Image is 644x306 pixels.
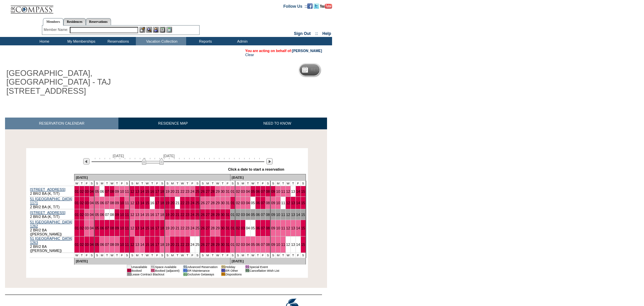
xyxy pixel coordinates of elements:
a: 11 [125,226,129,230]
td: W [145,181,150,186]
a: 02 [80,213,84,217]
a: 12 [130,243,134,247]
a: 22 [180,213,184,217]
a: 07 [261,213,265,217]
a: 31 [226,213,230,217]
a: 01 [75,189,79,193]
a: 08 [266,189,270,193]
a: 23 [185,201,190,205]
a: 06 [256,243,260,247]
a: 29 [216,189,220,193]
a: NEED TO KNOW [227,118,327,129]
a: 06 [256,226,260,230]
a: 12 [130,213,134,217]
a: 04 [90,226,94,230]
a: 19 [165,226,169,230]
td: W [180,181,185,186]
a: 22 [180,226,184,230]
a: 18 [160,201,164,205]
a: 14 [140,189,144,193]
a: Become our fan on Facebook [307,4,313,8]
a: 22 [180,243,184,247]
a: 25 [196,226,200,230]
a: 05 [95,213,99,217]
a: 31 [226,201,230,205]
a: 28 [211,226,215,230]
a: 21 [175,201,179,205]
a: 17 [155,189,159,193]
a: 04 [246,201,250,205]
a: 06 [100,213,104,217]
td: W [109,181,114,186]
a: 10 [120,201,124,205]
a: 24 [191,243,195,247]
a: 13 [135,201,139,205]
a: 08 [266,243,270,247]
a: 14 [140,201,144,205]
a: 23 [185,189,190,193]
a: 10 [276,189,280,193]
a: 25 [196,189,200,193]
a: 13 [135,243,139,247]
img: View [146,27,152,33]
a: 22 [180,189,184,193]
a: 21 [175,243,179,247]
a: 03 [241,213,245,217]
a: 12 [130,201,134,205]
a: 09 [271,213,275,217]
a: 51 [GEOGRAPHIC_DATA] 1263 [30,236,72,245]
a: 03 [85,189,89,193]
img: b_calculator.gif [166,27,172,33]
a: 10 [120,243,124,247]
a: 22 [180,201,184,205]
a: 12 [130,226,134,230]
a: 03 [85,226,89,230]
a: Sign Out [294,31,311,36]
a: 05 [95,226,99,230]
a: 13 [291,226,295,230]
td: W [74,181,79,186]
a: 18 [160,226,164,230]
a: 24 [191,213,195,217]
a: 05 [251,189,255,193]
a: 10 [276,201,280,205]
a: 26 [201,226,205,230]
span: [DATE] [163,154,175,158]
h1: [GEOGRAPHIC_DATA], [GEOGRAPHIC_DATA] - TAJ [STREET_ADDRESS] [5,68,155,97]
a: 28 [211,243,215,247]
a: 10 [276,213,280,217]
td: T [79,181,84,186]
a: 01 [75,213,79,217]
a: 14 [140,226,144,230]
td: S [195,181,200,186]
td: T [140,181,145,186]
a: 07 [261,189,265,193]
a: 08 [110,226,114,230]
a: 19 [165,243,169,247]
td: S [94,181,99,186]
a: 05 [95,189,99,193]
a: 13 [135,213,139,217]
td: Admin [223,37,260,45]
a: 21 [175,213,179,217]
a: 16 [150,189,154,193]
a: 14 [296,189,300,193]
a: 07 [105,226,109,230]
td: [DATE] [74,174,230,181]
a: 30 [221,213,225,217]
a: Clear [245,53,254,57]
a: 24 [191,201,195,205]
a: 31 [226,189,230,193]
a: 08 [110,243,114,247]
a: 51 [GEOGRAPHIC_DATA] 1262 [30,220,72,228]
a: 06 [256,213,260,217]
td: Vacation Collection [136,37,186,45]
a: 04 [246,243,250,247]
td: [DATE] [230,174,306,181]
td: F [190,181,195,186]
a: 09 [271,226,275,230]
a: 01 [75,243,79,247]
a: 06 [100,189,104,193]
a: 27 [206,213,210,217]
a: 15 [145,226,149,230]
